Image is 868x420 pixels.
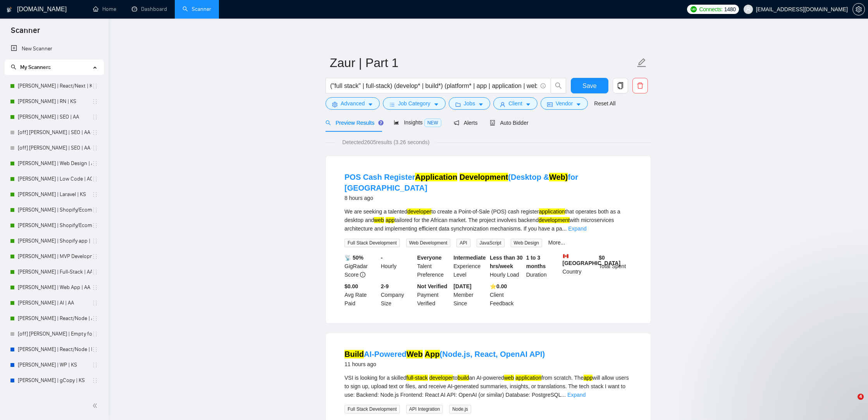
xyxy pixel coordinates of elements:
[406,239,451,247] span: Web Development
[92,114,98,120] span: holder
[344,350,364,358] mark: Build
[556,99,573,108] span: Vendor
[454,120,478,126] span: Alerts
[381,283,389,289] b: 2-9
[377,119,384,126] div: Tooltip anchor
[394,120,399,125] span: area-chart
[691,6,697,12] img: upwork-logo.png
[92,300,98,306] span: holder
[597,253,634,279] div: Total Spent
[18,326,92,342] a: [off] [PERSON_NAME] | Empty for future | AA
[92,377,98,384] span: holder
[724,5,736,14] span: 1480
[344,360,545,369] div: 11 hours ago
[5,125,103,140] li: [off] Nick | SEO | AA - Strict, High Budget
[549,173,568,181] mark: Web)
[344,405,400,413] span: Full Stack Development
[852,3,865,15] button: setting
[490,120,495,126] span: robot
[5,311,103,326] li: Michael | React/Node | AA
[18,140,92,156] a: [off] [PERSON_NAME] | SEO | AA - Light, Low Budget
[332,102,338,107] span: setting
[92,160,98,167] span: holder
[18,109,92,125] a: [PERSON_NAME] | SEO | AA
[92,315,98,322] span: holder
[551,82,566,89] span: search
[18,94,92,109] a: [PERSON_NAME] | RN | KS
[417,255,442,261] b: Everyone
[360,272,365,277] span: info-circle
[5,295,103,311] li: Michael | AI | AA
[18,218,92,233] a: [PERSON_NAME] | Shopify/Ecom | KS
[343,253,379,279] div: GigRadar Score
[92,98,98,105] span: holder
[344,283,358,289] b: $0.00
[526,255,546,269] b: 1 to 3 months
[383,97,445,110] button: barsJob Categorycaret-down
[5,25,46,41] span: Scanner
[18,202,92,218] a: [PERSON_NAME] | Shopify/Ecom | KS - lower requirements
[337,138,435,146] span: Detected 2605 results (3.26 seconds)
[452,282,488,308] div: Member Since
[852,6,865,12] a: setting
[541,97,588,110] button: idcardVendorcaret-down
[5,373,103,388] li: Alex | gCopy | KS
[5,249,103,264] li: Michael | MVP Development | AA
[406,375,428,381] mark: full-stack
[561,392,566,398] span: ...
[344,239,400,247] span: Full Stack Development
[18,187,92,202] a: [PERSON_NAME] | Laravel | KS
[633,82,648,89] span: delete
[18,357,92,373] a: [PERSON_NAME] | WP | KS
[562,225,567,232] span: ...
[92,207,98,213] span: holder
[632,78,648,93] button: delete
[488,253,525,279] div: Hourly Load
[389,102,395,107] span: bars
[406,350,423,358] mark: Web
[576,102,581,107] span: caret-down
[613,78,628,93] button: copy
[5,233,103,249] li: Andrew | Shopify app | KS
[92,331,98,337] span: holder
[453,255,486,261] b: Intermediate
[594,99,615,108] a: Reset All
[18,78,92,94] a: [PERSON_NAME] | React/Next | KS
[853,6,865,12] span: setting
[613,82,628,89] span: copy
[5,218,103,233] li: Andrew | Shopify/Ecom | KS
[344,193,632,203] div: 8 hours ago
[11,41,97,57] a: New Scanner
[330,53,635,72] input: Scanner name...
[344,374,632,399] div: VSI is looking for a skilled to an AI-powered from scratch. The will allow users to sign up, uplo...
[344,255,363,261] b: 📡 50%
[464,99,475,108] span: Jobs
[5,78,103,94] li: Ann | React/Next | KS
[18,125,92,140] a: [off] [PERSON_NAME] | SEO | AA - Strict, High Budget
[5,357,103,373] li: Terry | WP | KS
[455,102,461,107] span: folder
[563,253,621,266] b: [GEOGRAPHIC_DATA]
[539,208,565,215] mark: application
[394,119,441,126] span: Insights
[92,191,98,198] span: holder
[379,253,416,279] div: Hourly
[398,99,430,108] span: Job Category
[11,64,16,70] span: search
[18,233,92,249] a: [PERSON_NAME] | Shopify app | KS
[599,255,605,261] b: $ 0
[344,207,632,233] div: We are seeking a talented to create a Point-of-Sale (POS) cash register that operates both as a d...
[504,375,514,381] mark: web
[477,239,505,247] span: JavaScript
[368,102,373,107] span: caret-down
[416,282,452,308] div: Payment Verified
[18,342,92,357] a: [PERSON_NAME] | React/Node | KS - WIP
[11,64,51,71] span: My Scanners
[699,5,722,14] span: Connects:
[5,140,103,156] li: [off] Nick | SEO | AA - Light, Low Budget
[478,102,484,107] span: caret-down
[417,283,448,289] b: Not Verified
[5,202,103,218] li: Andrew | Shopify/Ecom | KS - lower requirements
[92,238,98,244] span: holder
[18,156,92,171] a: [PERSON_NAME] | Web Design | AO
